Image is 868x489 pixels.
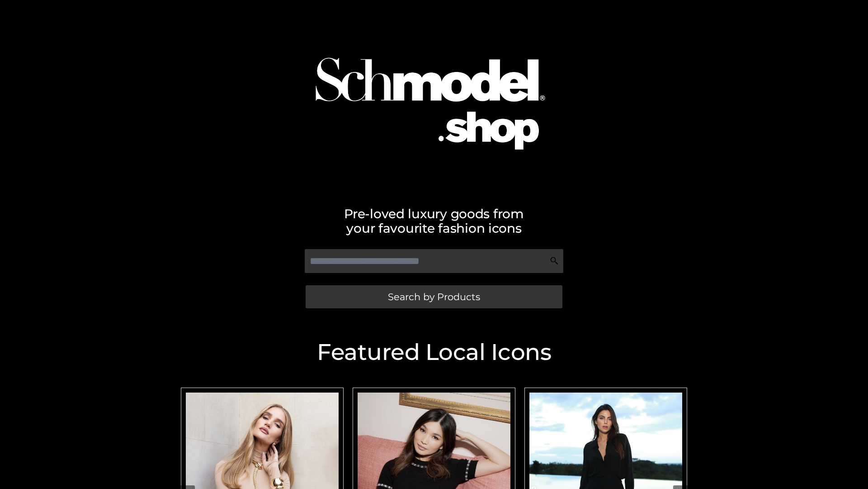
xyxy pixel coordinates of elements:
a: Search by Products [306,285,562,308]
h2: Pre-loved luxury goods from your favourite fashion icons [176,206,692,235]
h2: Featured Local Icons​ [176,341,692,364]
img: Search Icon [550,256,559,265]
span: Search by Products [388,292,480,302]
